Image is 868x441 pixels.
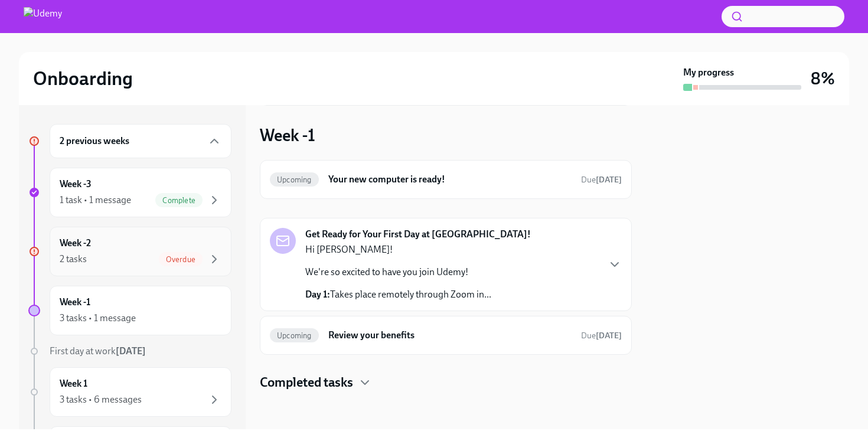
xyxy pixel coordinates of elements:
p: Takes place remotely through Zoom in... [305,288,491,301]
h6: Week 1 [60,377,87,390]
strong: [DATE] [596,175,622,185]
img: Udemy [24,7,62,26]
span: September 15th, 2025 10:00 [581,330,622,341]
h2: Onboarding [33,67,133,90]
span: Due [581,175,622,185]
a: Week -22 tasksOverdue [28,227,231,276]
strong: Day 1: [305,289,330,300]
span: Upcoming [270,175,319,184]
span: Overdue [159,255,203,264]
span: Upcoming [270,331,319,340]
h6: Week -1 [60,296,90,309]
h3: Week -1 [260,125,315,146]
div: 2 tasks [60,253,87,266]
span: Complete [155,196,203,205]
h6: 2 previous weeks [60,135,129,148]
strong: My progress [683,66,734,79]
a: Week -13 tasks • 1 message [28,286,231,335]
a: UpcomingYour new computer is ready!Due[DATE] [270,170,622,189]
div: 3 tasks • 6 messages [60,393,142,406]
h6: Your new computer is ready! [328,173,572,186]
span: September 6th, 2025 13:00 [581,174,622,185]
div: 3 tasks • 1 message [60,312,136,325]
a: UpcomingReview your benefitsDue[DATE] [270,326,622,345]
strong: [DATE] [116,345,146,357]
div: 1 task • 1 message [60,194,131,207]
a: First day at work[DATE] [28,345,231,358]
strong: Get Ready for Your First Day at [GEOGRAPHIC_DATA]! [305,228,531,241]
h6: Review your benefits [328,329,572,342]
a: Week 13 tasks • 6 messages [28,367,231,417]
h6: Week -3 [60,178,92,191]
div: 2 previous weeks [50,124,231,158]
a: Week -31 task • 1 messageComplete [28,168,231,217]
span: Due [581,331,622,341]
h3: 8% [811,68,835,89]
p: Hi [PERSON_NAME]! [305,243,491,256]
div: Completed tasks [260,374,632,391]
strong: [DATE] [596,331,622,341]
h4: Completed tasks [260,374,353,391]
p: We're so excited to have you join Udemy! [305,266,491,279]
span: First day at work [50,345,146,357]
h6: Week -2 [60,237,91,250]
